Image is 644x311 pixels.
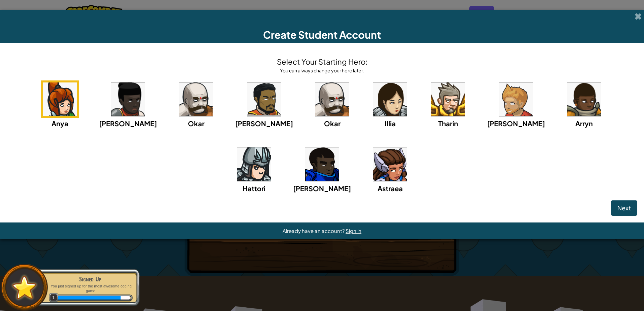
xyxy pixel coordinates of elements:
[237,147,271,181] img: portrait.png
[263,28,381,41] span: Create Student Account
[575,119,593,128] span: Arryn
[438,119,458,128] span: Tharin
[385,119,396,128] span: Illia
[188,119,204,128] span: Okar
[179,82,213,116] img: portrait.png
[111,82,145,116] img: portrait.png
[346,228,361,234] a: Sign in
[293,184,351,193] span: [PERSON_NAME]
[611,200,637,216] button: Next
[305,147,339,181] img: portrait.png
[373,82,407,116] img: portrait.png
[243,184,265,193] span: Hattori
[431,82,465,116] img: portrait.png
[373,147,407,181] img: portrait.png
[499,82,533,116] img: portrait.png
[99,119,157,128] span: [PERSON_NAME]
[315,82,349,116] img: portrait.png
[277,67,367,74] div: You can always change your hero later.
[324,119,341,128] span: Okar
[277,56,367,67] h4: Select Your Starting Hero:
[48,284,133,293] p: You just signed up for the most awesome coding game.
[378,184,403,193] span: Astraea
[283,228,346,234] span: Already have an account?
[567,82,601,116] img: portrait.png
[235,119,293,128] span: [PERSON_NAME]
[49,293,58,302] span: 1
[487,119,545,128] span: [PERSON_NAME]
[52,119,68,128] span: Anya
[43,82,77,116] img: portrait.png
[48,274,133,284] div: Signed Up
[617,204,631,212] span: Next
[9,272,40,302] img: default.png
[247,82,281,116] img: portrait.png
